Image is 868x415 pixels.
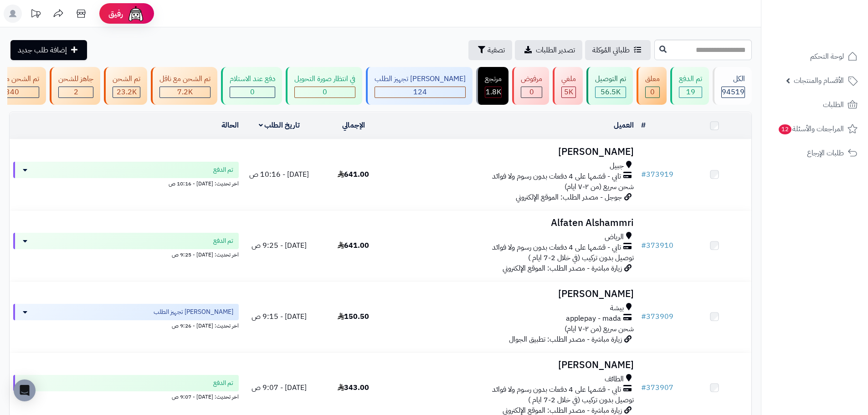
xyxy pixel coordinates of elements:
span: 124 [413,87,427,97]
span: لوحة التحكم [810,50,844,63]
a: #373909 [641,311,673,322]
button: تصفية [468,40,512,60]
span: [PERSON_NAME] تجهيز الطلب [154,307,233,317]
span: تابي - قسّمها على 4 دفعات بدون رسوم ولا فوائد [492,384,621,395]
a: تم التوصيل 56.5K [585,67,635,105]
a: [PERSON_NAME] تجهيز الطلب 124 [364,67,474,105]
a: تم الشحن مع ناقل 7.2K [149,67,219,105]
span: 641.00 [338,169,369,180]
a: في انتظار صورة التحويل 0 [284,67,364,105]
span: جبيل [610,161,624,171]
span: توصيل بدون تركيب (في خلال 2-7 ايام ) [528,252,634,263]
span: 343.00 [338,382,369,393]
a: طلبات الإرجاع [767,142,863,164]
a: مرفوض 0 [510,67,551,105]
span: applepay - mada [566,313,621,324]
span: 641.00 [338,240,369,251]
span: إضافة طلب جديد [18,45,67,56]
span: 0 [250,87,255,97]
span: زيارة مباشرة - مصدر الطلب: الموقع الإلكتروني [503,263,622,274]
div: 0 [230,87,275,97]
img: logo-2.png [806,26,859,45]
span: تم الدفع [213,379,233,388]
span: الرياض [605,232,624,242]
a: جاهز للشحن 2 [48,67,102,105]
a: معلق 0 [635,67,668,105]
span: 23.2K [117,87,137,97]
span: 56.5K [601,87,621,97]
a: تاريخ الطلب [259,120,300,131]
span: [DATE] - 9:15 ص [252,311,307,322]
div: 23166 [113,87,140,97]
a: #373910 [641,240,673,251]
a: تم الشحن 23.2K [102,67,149,105]
span: توصيل بدون تركيب (في خلال 2-7 ايام ) [528,395,634,405]
span: 94519 [722,87,745,97]
div: اخر تحديث: [DATE] - 9:26 ص [13,320,239,330]
a: الحالة [221,120,239,131]
span: تابي - قسّمها على 4 دفعات بدون رسوم ولا فوائد [492,242,621,253]
div: Open Intercom Messenger [14,379,36,401]
a: المراجعات والأسئلة12 [767,118,863,140]
span: [DATE] - 9:07 ص [252,382,307,393]
span: [DATE] - 10:16 ص [249,169,309,180]
div: اخر تحديث: [DATE] - 9:07 ص [13,391,239,401]
span: تابي - قسّمها على 4 دفعات بدون رسوم ولا فوائد [492,171,621,182]
span: طلباتي المُوكلة [592,45,630,56]
span: الطلبات [823,98,844,111]
span: زيارة مباشرة - مصدر الطلب: تطبيق الجوال [509,334,622,345]
a: تحديثات المنصة [24,5,47,25]
a: الطلبات [767,94,863,116]
img: ai-face.png [127,5,145,23]
span: # [641,169,646,180]
div: 0 [646,87,659,97]
a: العميل [614,120,634,131]
a: إضافة طلب جديد [10,40,87,60]
div: اخر تحديث: [DATE] - 10:16 ص [13,178,239,188]
span: 2 [74,87,78,97]
div: [PERSON_NAME] تجهيز الطلب [375,74,466,84]
span: 0 [323,87,327,97]
span: جوجل - مصدر الطلب: الموقع الإلكتروني [516,192,622,203]
span: شحن سريع (من ٢-٧ ايام) [565,323,634,334]
a: ملغي 5K [551,67,585,105]
span: تصفية [488,45,505,56]
span: المراجعات والأسئلة [778,123,844,135]
div: تم الدفع [679,74,702,84]
div: 19 [679,87,702,97]
h3: [PERSON_NAME] [394,289,634,299]
div: 7223 [160,87,210,97]
a: تم الدفع 19 [668,67,711,105]
span: تصدير الطلبات [536,45,575,56]
div: 0 [521,87,542,97]
div: معلق [645,74,660,84]
div: تم التوصيل [595,74,626,84]
div: 56517 [596,87,626,97]
h3: [PERSON_NAME] [394,147,634,157]
a: #373919 [641,169,673,180]
a: لوحة التحكم [767,46,863,67]
h3: Alfaten Alshammri [394,218,634,228]
span: 19 [686,87,695,97]
div: الكل [721,74,745,84]
span: # [641,311,646,322]
span: 7.2K [177,87,193,97]
span: طلبات الإرجاع [807,147,844,159]
span: 12 [779,124,791,134]
span: 0 [650,87,655,97]
div: تم الشحن [113,74,140,84]
span: [DATE] - 9:25 ص [252,240,307,251]
span: 1.8K [486,87,501,97]
a: مرتجع 1.8K [474,67,510,105]
a: # [641,120,646,131]
a: طلباتي المُوكلة [585,40,651,60]
span: 150.50 [338,311,369,322]
a: تصدير الطلبات [515,40,582,60]
h3: [PERSON_NAME] [394,360,634,370]
a: الكل94519 [711,67,754,105]
div: مرتجع [485,74,502,84]
div: مرفوض [521,74,542,84]
div: دفع عند الاستلام [230,74,275,84]
div: 124 [375,87,465,97]
span: بيشة [610,303,624,313]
